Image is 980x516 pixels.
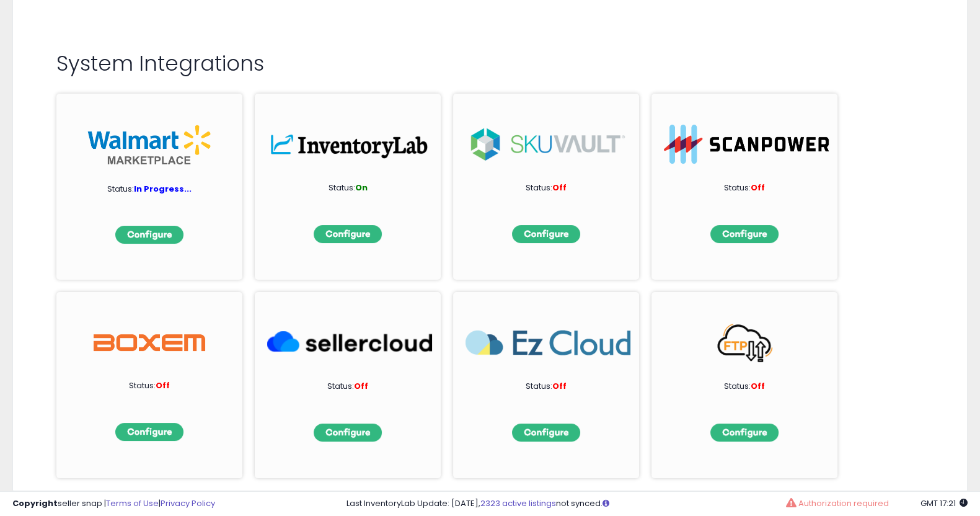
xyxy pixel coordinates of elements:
[267,323,432,362] img: SellerCloud_266x63.png
[314,225,382,243] img: configbtn.png
[682,381,806,393] p: Status:
[751,182,765,193] span: Off
[710,225,779,243] img: configbtn.png
[751,380,765,392] span: Off
[115,423,183,441] img: configbtn.png
[480,497,556,509] a: 2323 active listings
[106,497,159,509] a: Terms of Use
[466,323,630,362] img: EzCloud_266x63.png
[798,497,889,509] span: Authorization required
[354,380,368,392] span: Off
[552,380,567,392] span: Off
[56,52,924,75] h2: System Integrations
[12,497,58,509] strong: Copyright
[664,323,829,362] img: FTP_266x63.png
[355,182,368,193] span: On
[87,380,211,392] p: Status:
[484,182,608,194] p: Status:
[664,125,829,164] img: ScanPower-logo.png
[286,182,410,194] p: Status:
[552,182,567,193] span: Off
[484,381,608,393] p: Status:
[87,184,211,195] p: Status:
[466,125,630,164] img: sku.png
[12,498,215,510] div: seller snap | |
[347,498,968,510] div: Last InventoryLab Update: [DATE], not synced.
[267,125,432,164] img: inv.png
[512,225,580,243] img: configbtn.png
[920,497,968,509] span: 2025-08-13 17:21 GMT
[161,497,215,509] a: Privacy Policy
[94,323,205,362] img: Boxem Logo
[134,183,192,195] span: In Progress...
[156,380,170,391] span: Off
[286,381,410,393] p: Status:
[710,424,779,442] img: configbtn.png
[512,424,580,442] img: configbtn.png
[603,499,609,507] i: Click here to read more about un-synced listings.
[314,424,382,442] img: configbtn.png
[115,226,183,244] img: configbtn.png
[87,125,211,165] img: walmart_int.png
[682,182,806,194] p: Status:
